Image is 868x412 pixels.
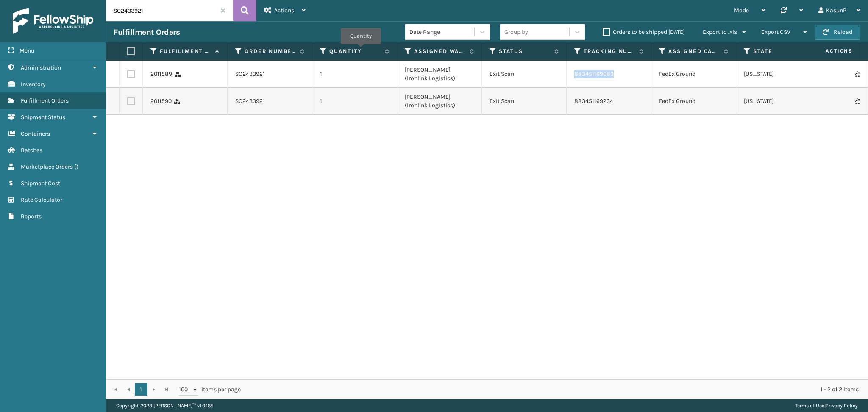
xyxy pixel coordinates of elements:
[574,70,614,78] a: 883451169083
[651,61,736,88] td: FedEx Ground
[21,130,50,137] span: Containers
[761,28,790,36] span: Export CSV
[397,88,482,115] td: [PERSON_NAME] (Ironlink Logistics)
[179,383,241,396] span: items per page
[274,7,294,14] span: Actions
[150,97,172,106] a: 2011590
[21,97,69,104] span: Fulfillment Orders
[160,47,211,55] label: Fulfillment Order Id
[482,61,567,88] td: Exit Scan
[74,163,78,170] span: ( )
[504,28,528,36] div: Group by
[826,403,858,409] a: Privacy Policy
[499,47,550,55] label: Status
[736,88,821,115] td: [US_STATE]
[21,81,46,88] span: Inventory
[668,47,720,55] label: Assigned Carrier Service
[312,61,397,88] td: 1
[135,383,147,396] a: 1
[584,47,635,55] label: Tracking Number
[409,28,475,36] div: Date Range
[795,403,824,409] a: Terms of Use
[651,88,736,115] td: FedEx Ground
[21,196,62,203] span: Rate Calculator
[114,27,180,37] h3: Fulfillment Orders
[21,163,73,170] span: Marketplace Orders
[799,44,858,58] span: Actions
[245,47,296,55] label: Order Number
[150,70,172,78] a: 2011589
[19,47,34,54] span: Menu
[116,399,214,412] p: Copyright 2023 [PERSON_NAME]™ v 1.0.185
[603,28,685,36] label: Orders to be shipped [DATE]
[795,399,858,412] div: |
[397,61,482,88] td: [PERSON_NAME] (Ironlink Logistics)
[235,97,265,106] a: SO2433921
[329,47,381,55] label: Quantity
[855,71,860,77] i: Never Shipped
[21,64,61,71] span: Administration
[734,7,749,14] span: Mode
[482,88,567,115] td: Exit Scan
[21,180,60,187] span: Shipment Cost
[855,98,860,104] i: Never Shipped
[253,385,859,394] div: 1 - 2 of 2 items
[753,47,804,55] label: State
[414,47,465,55] label: Assigned Warehouse
[235,70,265,78] a: SO2433921
[21,147,42,154] span: Batches
[312,88,397,115] td: 1
[21,114,65,121] span: Shipment Status
[13,8,93,34] img: logo
[21,213,42,220] span: Reports
[815,25,860,40] button: Reload
[574,97,613,105] a: 883451169234
[179,385,192,394] span: 100
[736,61,821,88] td: [US_STATE]
[703,28,737,36] span: Export to .xls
